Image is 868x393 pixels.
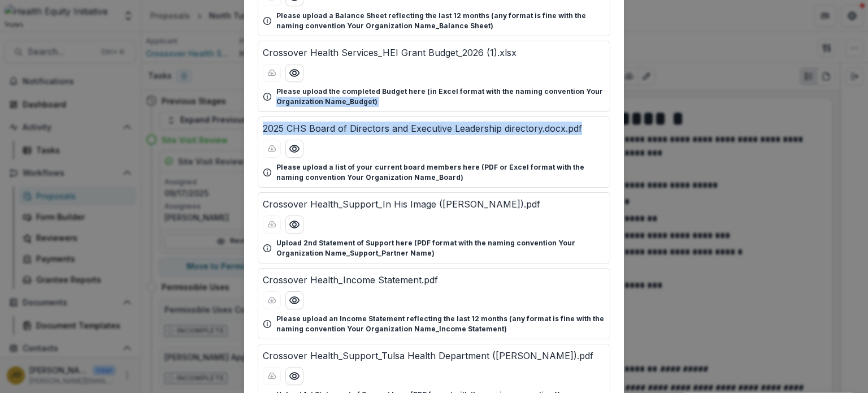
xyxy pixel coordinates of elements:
[285,215,303,234] button: Preview Crossover Health_Support_In His Image (HEI Grant).pdf
[263,64,281,82] button: download-button
[263,197,540,211] p: Crossover Health_Support_In His Image ([PERSON_NAME]).pdf
[263,215,281,234] button: download-button
[285,367,303,385] button: Preview Crossover Health_Support_Tulsa Health Department (HEI Grant).pdf
[276,162,605,183] p: Please upload a list of your current board members here (PDF or Excel format with the naming conv...
[263,367,281,385] button: download-button
[263,273,438,287] p: Crossover Health_Income Statement.pdf
[276,238,605,258] p: Upload 2nd Statement of Support here (PDF format with the naming convention Your Organization Nam...
[276,87,605,107] p: Please upload the completed Budget here (in Excel format with the naming convention Your Organiza...
[263,46,517,59] p: Crossover Health Services_HEI Grant Budget_2026 (1).xlsx
[285,140,303,158] button: Preview 2025 CHS Board of Directors and Executive Leadership directory.docx.pdf
[276,11,605,31] p: Please upload a Balance Sheet reflecting the last 12 months (any format is fine with the naming c...
[285,291,303,309] button: Preview Crossover Health_Income Statement.pdf
[285,64,303,82] button: Preview Crossover Health Services_HEI Grant Budget_2026 (1).xlsx
[263,140,281,158] button: download-button
[263,349,593,362] p: Crossover Health_Support_Tulsa Health Department ([PERSON_NAME]).pdf
[276,314,605,334] p: Please upload an Income Statement reflecting the last 12 months (any format is fine with the nami...
[263,291,281,309] button: download-button
[263,122,582,135] p: 2025 CHS Board of Directors and Executive Leadership directory.docx.pdf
